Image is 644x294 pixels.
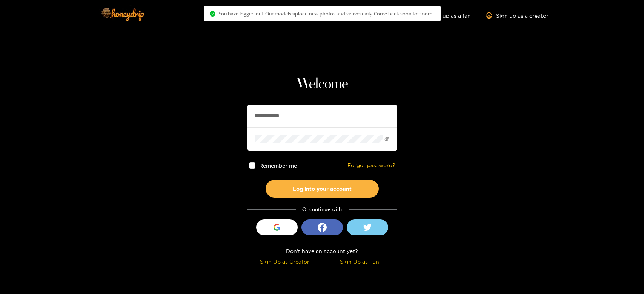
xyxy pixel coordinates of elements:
[486,12,549,19] a: Sign up as a creator
[247,75,397,93] h1: Welcome
[347,162,395,169] a: Forgot password?
[419,12,471,19] a: Sign up as a fan
[247,247,397,255] div: Don't have an account yet?
[249,257,320,266] div: Sign Up as Creator
[259,163,297,168] span: Remember me
[247,205,397,214] div: Or continue with
[324,257,395,266] div: Sign Up as Fan
[218,11,435,17] span: You have logged out. Our models upload new photos and videos daily. Come back soon for more..
[266,180,379,198] button: Log into your account
[384,137,389,142] span: eye-invisible
[210,11,215,17] span: check-circle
